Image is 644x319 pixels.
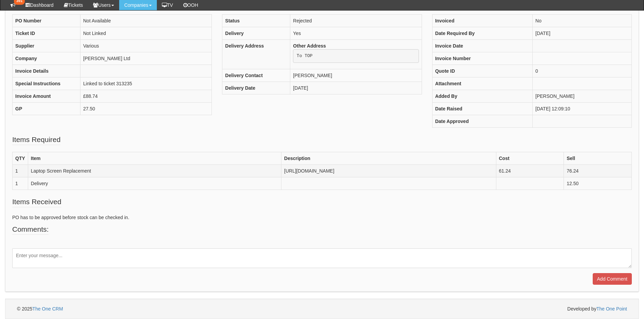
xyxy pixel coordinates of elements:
td: £88.74 [80,90,212,103]
th: Cost [496,152,564,165]
th: Invoice Date [432,40,532,52]
th: Invoiced [432,15,532,27]
td: [PERSON_NAME] [290,69,422,82]
span: © 2025 [17,306,63,312]
td: 0 [533,65,632,77]
th: Company [13,52,80,65]
th: Quote ID [432,65,532,77]
b: Other Address [293,43,326,49]
td: [DATE] [533,27,632,40]
th: Attachment [432,77,532,90]
th: Ticket ID [13,27,80,40]
legend: Comments: [12,224,49,235]
pre: To TOP [293,49,419,63]
th: Added By [432,90,532,103]
td: 76.24 [564,165,632,177]
td: [DATE] [290,82,422,94]
td: Delivery [28,177,281,190]
th: Invoice Details [13,65,80,77]
td: 12.50 [564,177,632,190]
td: [URL][DOMAIN_NAME] [281,165,496,177]
th: Item [28,152,281,165]
td: Linked to ticket 313235 [80,77,212,90]
td: [PERSON_NAME] [533,90,632,103]
td: 61.24 [496,165,564,177]
td: Rejected [290,15,422,27]
legend: Items Required [12,135,60,145]
th: GP [13,103,80,115]
td: [PERSON_NAME] Ltd [80,52,212,65]
th: Status [222,15,290,27]
th: Date Required By [432,27,532,40]
th: Invoice Number [432,52,532,65]
th: Delivery Date [222,82,290,94]
th: QTY [13,152,28,165]
th: Delivery [222,27,290,40]
th: Sell [564,152,632,165]
th: Delivery Address [222,40,290,69]
legend: Items Received [12,197,61,207]
input: Add Comment [593,273,632,285]
span: Developed by [567,305,627,312]
td: Yes [290,27,422,40]
td: 1 [13,177,28,190]
th: Invoice Amount [13,90,80,103]
th: Description [281,152,496,165]
th: PO Number [13,15,80,27]
td: Laptop Screen Replacement [28,165,281,177]
td: 27.50 [80,103,212,115]
td: [DATE] 12:09:10 [533,103,632,115]
th: Supplier [13,40,80,52]
td: 1 [13,165,28,177]
td: Not Linked [80,27,212,40]
a: The One CRM [32,306,63,312]
th: Date Approved [432,115,532,128]
th: Special Instructions [13,77,80,90]
td: Not Available [80,15,212,27]
td: Various [80,40,212,52]
th: Date Raised [432,103,532,115]
a: The One Point [596,306,627,312]
td: No [533,15,632,27]
th: Delivery Contact [222,69,290,82]
p: PO has to be approved before stock can be checked in. [12,214,632,221]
